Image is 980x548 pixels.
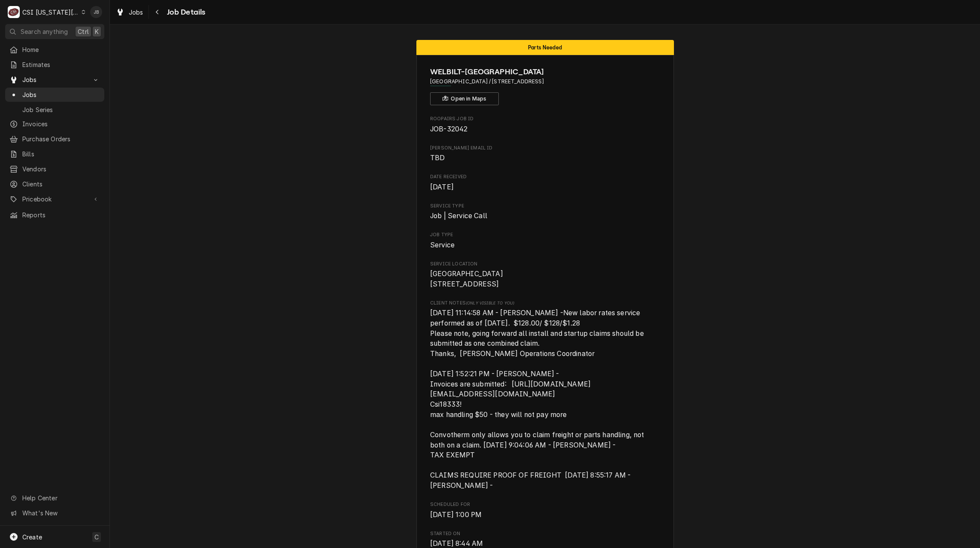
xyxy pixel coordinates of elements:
span: Roopairs Job ID [430,116,660,122]
span: Date Received [430,182,660,192]
div: Roopairs Job ID [430,116,660,134]
a: Jobs [5,88,104,102]
span: Service Type [430,203,660,210]
a: Purchase Orders [5,132,104,146]
span: Scheduled For [430,501,660,508]
span: [DATE] 1:00 PM [430,511,482,519]
span: Job Series [22,105,100,114]
span: Service Location [430,269,660,289]
span: Service [430,241,455,249]
span: Date Received [430,174,660,180]
a: Invoices [5,117,104,131]
span: Clients [22,180,100,189]
button: Navigate back [151,5,164,19]
span: Carl Morris email ID [430,153,660,163]
span: (Only Visible to You) [466,301,514,305]
span: Parts Needed [528,45,562,50]
span: Started On [430,530,660,537]
span: What's New [22,508,99,518]
div: Scheduled For [430,501,660,520]
span: Purchase Orders [22,134,100,143]
span: Home [22,45,100,54]
span: Address [430,78,660,85]
a: Go to Jobs [5,73,104,87]
div: Job Type [430,231,660,250]
div: [object Object] [430,300,660,491]
div: Client Information [430,66,660,105]
a: Estimates [5,58,104,72]
span: K [95,27,99,36]
span: [DATE] 8:44 AM [430,539,483,548]
div: Service Type [430,203,660,221]
span: Job | Service Call [430,212,487,220]
a: Vendors [5,162,104,176]
span: [PERSON_NAME] email ID [430,145,660,152]
a: Job Series [5,103,104,117]
span: Service Location [430,261,660,268]
span: Client Notes [430,300,660,307]
a: Clients [5,177,104,191]
span: [DATE] [430,183,454,191]
span: Reports [22,210,100,219]
span: [DATE] 11:14:58 AM - [PERSON_NAME] -New labor rates service performed as of [DATE]. $128.00/ $128... [430,309,646,490]
span: C [94,533,99,542]
span: Name [430,66,660,78]
div: Date Received [430,174,660,192]
a: Reports [5,208,104,222]
a: Bills [5,147,104,161]
span: Job Type [430,240,660,250]
a: Go to What's New [5,506,104,520]
div: Joshua Bennett's Avatar [90,6,102,18]
span: Job Details [164,6,206,18]
span: Estimates [22,60,100,69]
span: Invoices [22,119,100,128]
span: Jobs [22,90,100,99]
span: Job Type [430,231,660,238]
span: Jobs [129,8,143,17]
span: Roopairs Job ID [430,124,660,134]
span: Jobs [22,75,87,84]
div: CSI Kansas City's Avatar [8,6,20,18]
button: Search anythingCtrlK [5,24,104,39]
span: Create [22,533,42,541]
span: Service Type [430,211,660,221]
span: [GEOGRAPHIC_DATA] [STREET_ADDRESS] [430,270,503,288]
span: Pricebook [22,195,87,204]
span: Search anything [21,27,68,36]
div: Service Location [430,261,660,289]
div: C [8,6,20,18]
span: JOB-32042 [430,125,467,133]
a: Go to Pricebook [5,192,104,206]
div: Carl Morris email ID [430,145,660,163]
span: [object Object] [430,308,660,490]
div: CSI [US_STATE][GEOGRAPHIC_DATA] [22,8,79,17]
div: Status [416,40,674,55]
a: Go to Help Center [5,491,104,505]
span: Scheduled For [430,510,660,520]
a: Home [5,43,104,57]
span: Ctrl [78,27,89,36]
span: Help Center [22,493,99,502]
div: JB [90,6,102,18]
span: TBD [430,154,445,162]
a: Jobs [112,5,147,19]
button: Open in Maps [430,92,499,105]
span: Vendors [22,164,100,174]
span: Bills [22,149,100,158]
